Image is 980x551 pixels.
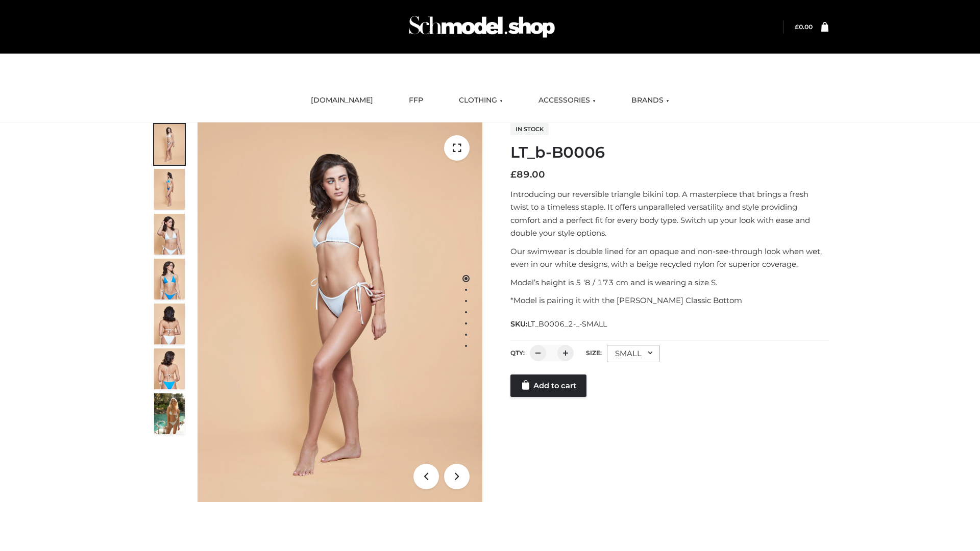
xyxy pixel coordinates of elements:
p: *Model is pairing it with the [PERSON_NAME] Classic Bottom [510,294,828,307]
span: LT_B0006_2-_-SMALL [527,319,607,329]
bdi: 89.00 [510,169,545,180]
img: Arieltop_CloudNine_AzureSky2.jpg [154,393,185,434]
p: Our swimwear is double lined for an opaque and non-see-through look when wet, even in our white d... [510,245,828,271]
label: QTY: [510,349,525,357]
h1: LT_b-B0006 [510,143,828,162]
img: ArielClassicBikiniTop_CloudNine_AzureSky_OW114ECO_3-scaled.jpg [154,214,185,255]
img: ArielClassicBikiniTop_CloudNine_AzureSky_OW114ECO_4-scaled.jpg [154,259,185,299]
p: Model’s height is 5 ‘8 / 173 cm and is wearing a size S. [510,276,828,289]
label: Size: [586,349,602,357]
a: Add to cart [510,374,586,397]
img: ArielClassicBikiniTop_CloudNine_AzureSky_OW114ECO_8-scaled.jpg [154,348,185,389]
a: CLOTHING [451,89,510,112]
a: [DOMAIN_NAME] [303,89,381,112]
a: £0.00 [795,23,813,31]
img: Schmodel Admin 964 [405,7,558,47]
bdi: 0.00 [795,23,813,31]
a: FFP [401,89,431,112]
img: ArielClassicBikiniTop_CloudNine_AzureSky_OW114ECO_7-scaled.jpg [154,304,185,344]
span: SKU: [510,318,608,330]
span: £ [510,169,517,180]
a: ACCESSORIES [531,89,603,112]
div: SMALL [607,345,660,362]
img: ArielClassicBikiniTop_CloudNine_AzureSky_OW114ECO_2-scaled.jpg [154,169,185,210]
img: ArielClassicBikiniTop_CloudNine_AzureSky_OW114ECO_1 [198,122,482,502]
span: £ [795,23,799,31]
img: ArielClassicBikiniTop_CloudNine_AzureSky_OW114ECO_1-scaled.jpg [154,124,185,165]
p: Introducing our reversible triangle bikini top. A masterpiece that brings a fresh twist to a time... [510,188,828,240]
a: BRANDS [624,89,677,112]
span: In stock [510,123,549,135]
